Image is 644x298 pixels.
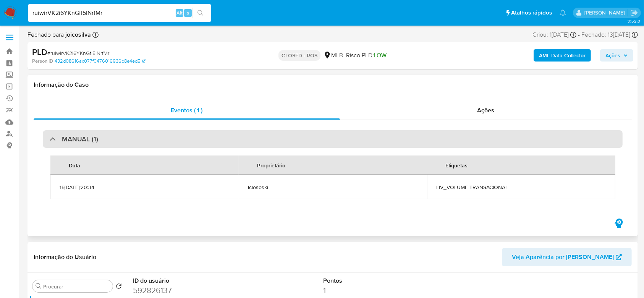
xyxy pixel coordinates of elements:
[43,130,623,148] div: MANUAL (1)
[133,277,252,285] dt: ID do usuário
[512,248,614,266] span: Veja Aparência por [PERSON_NAME]
[502,248,632,266] button: Veja Aparência por [PERSON_NAME]
[187,9,189,16] span: s
[62,135,98,143] h3: MANUAL (1)
[60,184,230,191] span: 15[DATE]:20:34
[193,8,208,18] button: search-icon
[346,51,387,60] span: Risco PLD:
[511,9,552,17] span: Atalhos rápidos
[28,31,91,39] span: Fechado para
[436,184,606,191] span: HV_VOLUME TRANSACIONAL
[248,156,294,174] div: Proprietário
[36,283,42,289] button: Procurar
[176,9,183,16] span: Alt
[584,9,628,16] p: eduardo.dutra@mercadolivre.com
[55,58,146,65] a: 432d08616ac077f0476016936b8e4ed5
[539,49,586,62] b: AML Data Collector
[171,106,203,115] span: Eventos ( 1 )
[374,51,387,60] span: LOW
[248,184,418,191] span: lclososki
[34,253,96,261] h1: Informação do Usuário
[578,31,580,39] span: -
[60,156,89,174] div: Data
[323,285,442,296] dd: 1
[436,156,477,174] div: Etiquetas
[581,31,638,39] div: Fechado: 13[DATE]
[64,30,91,39] b: joicosilva
[560,10,566,16] a: Notificações
[605,49,620,62] span: Ações
[34,81,632,89] h1: Informação do Caso
[32,46,47,58] b: PLD
[278,50,320,61] p: CLOSED - ROS
[43,283,110,290] input: Procurar
[116,283,122,292] button: Retornar ao pedido padrão
[28,8,211,18] input: Pesquise usuários ou casos...
[477,106,495,115] span: Ações
[323,277,442,285] dt: Pontos
[532,31,576,39] div: Criou: 1[DATE]
[133,285,252,296] dd: 592826137
[600,49,633,62] button: Ações
[630,9,638,17] a: Sair
[324,51,343,60] div: MLB
[32,58,53,65] b: Person ID
[47,49,109,57] span: # ruiwirVK2i6YKnGfI5INrfMr
[534,49,591,62] button: AML Data Collector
